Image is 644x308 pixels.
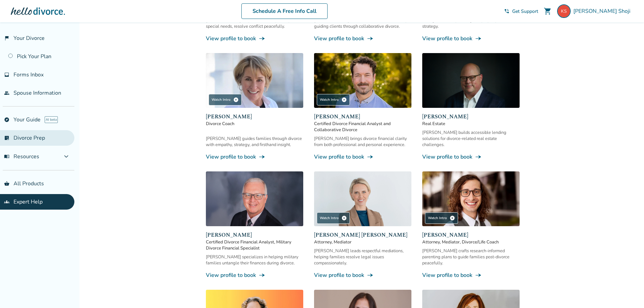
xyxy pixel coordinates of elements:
[504,8,538,15] a: phone_in_talkGet Support
[367,153,374,160] span: line_end_arrow_notch
[422,153,520,161] a: View profile to bookline_end_arrow_notch
[314,271,411,279] a: View profile to bookline_end_arrow_notch
[241,3,328,19] a: Schedule A Free Info Call
[14,71,44,78] span: Forms Inbox
[314,136,411,148] div: [PERSON_NAME] brings divorce financial clarity from both professional and personal experience.
[475,153,482,160] span: line_end_arrow_notch
[4,135,9,141] span: list_alt_check
[422,35,520,42] a: View profile to bookline_end_arrow_notch
[422,231,520,239] span: [PERSON_NAME]
[314,231,411,239] span: [PERSON_NAME] [PERSON_NAME]
[422,113,520,121] span: [PERSON_NAME]
[314,239,411,245] span: Attorney, Mediator
[206,239,303,251] span: Certified Divorce Financial Analyst, Military Divorce Financial Specialist
[367,272,374,279] span: line_end_arrow_notch
[206,136,303,148] div: [PERSON_NAME] guides families through divorce with empathy, strategy, and firsthand insight.
[259,153,265,160] span: line_end_arrow_notch
[314,248,411,266] div: [PERSON_NAME] leads respectful mediations, helping families resolve legal issues compassionately.
[314,121,411,133] span: Certified Divorce Financial Analyst and Collaborative Divorce
[314,113,411,121] span: [PERSON_NAME]
[206,231,303,239] span: [PERSON_NAME]
[4,199,9,205] span: groups
[422,171,520,226] img: Alex Glassmann
[209,94,242,105] div: Watch Intro
[475,35,482,42] span: line_end_arrow_notch
[62,152,70,161] span: expand_more
[4,153,39,160] span: Resources
[341,97,347,102] span: play_circle
[206,153,303,161] a: View profile to bookline_end_arrow_notch
[206,53,303,108] img: Kim Goodman
[314,35,411,42] a: View profile to bookline_end_arrow_notch
[512,8,538,15] span: Get Support
[206,35,303,42] a: View profile to bookline_end_arrow_notch
[4,72,9,77] span: inbox
[557,4,571,18] img: bobbysmooky@hotmail.com
[573,7,633,15] span: [PERSON_NAME] Shoji
[4,181,9,186] span: shopping_basket
[422,271,520,279] a: View profile to bookline_end_arrow_notch
[314,171,411,226] img: Melissa Wheeler Hoff
[341,215,347,221] span: play_circle
[206,254,303,266] div: [PERSON_NAME] specializes in helping military families untangle their finances during divorce.
[206,113,303,121] span: [PERSON_NAME]
[422,121,520,127] span: Real Estate
[314,153,411,161] a: View profile to bookline_end_arrow_notch
[367,35,374,42] span: line_end_arrow_notch
[206,121,303,127] span: Divorce Coach
[206,171,303,226] img: David Smith
[4,90,9,96] span: people
[4,154,9,159] span: menu_book
[317,212,350,224] div: Watch Intro
[425,212,458,224] div: Watch Intro
[4,35,9,41] span: flag_2
[317,94,350,105] div: Watch Intro
[422,53,520,108] img: Chris Freemott
[233,97,239,102] span: play_circle
[4,117,9,122] span: explore
[450,215,455,221] span: play_circle
[259,272,265,279] span: line_end_arrow_notch
[544,7,552,15] span: shopping_cart
[504,8,509,14] span: phone_in_talk
[422,129,520,148] div: [PERSON_NAME] builds accessible lending solutions for divorce-related real estate challenges.
[422,248,520,266] div: [PERSON_NAME] crafts research-informed parenting plans to guide families post-divorce peacefully.
[475,272,482,279] span: line_end_arrow_notch
[45,116,58,123] span: AI beta
[422,239,520,245] span: Attorney, Mediator, Divorce/Life Coach
[206,271,303,279] a: View profile to bookline_end_arrow_notch
[314,53,411,108] img: John Duffy
[610,276,644,308] iframe: Chat Widget
[259,35,265,42] span: line_end_arrow_notch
